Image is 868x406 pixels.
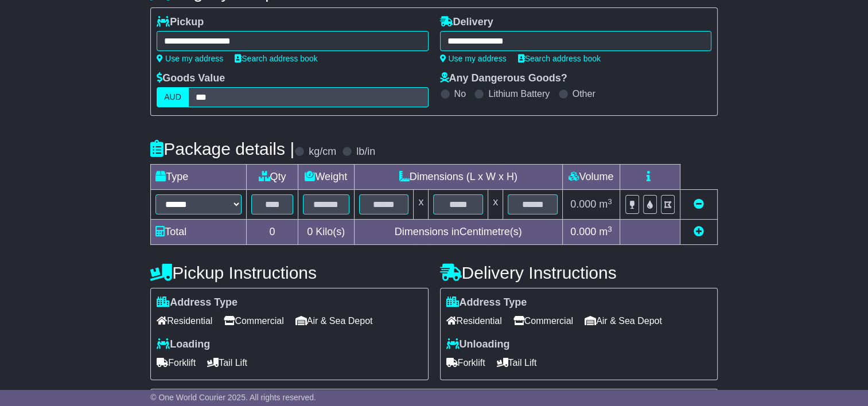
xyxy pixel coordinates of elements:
span: Commercial [513,312,573,330]
label: Delivery [440,16,493,29]
td: Volume [562,165,620,190]
span: Commercial [224,312,283,330]
a: Use my address [440,54,507,63]
a: Add new item [694,226,704,237]
label: kg/cm [309,146,336,158]
span: Residential [446,312,502,330]
span: © One World Courier 2025. All rights reserved. [150,393,316,402]
h4: Delivery Instructions [440,263,718,282]
span: Tail Lift [497,354,537,372]
label: Any Dangerous Goods? [440,72,567,85]
label: AUD [157,87,189,107]
label: lb/in [356,146,375,158]
a: Search address book [518,54,601,63]
span: Air & Sea Depot [295,312,373,330]
a: Search address book [235,54,317,63]
td: Total [151,220,247,245]
sup: 3 [608,197,612,206]
label: Other [573,88,595,99]
label: Pickup [157,16,204,29]
td: Dimensions in Centimetre(s) [354,220,562,245]
span: 0.000 [570,226,596,237]
td: Weight [298,165,354,190]
td: x [414,190,429,220]
label: Unloading [446,338,510,351]
span: Tail Lift [207,354,247,372]
label: No [454,88,466,99]
span: Residential [157,312,212,330]
span: 0.000 [570,198,596,210]
sup: 3 [608,225,612,233]
label: Goods Value [157,72,225,85]
td: Kilo(s) [298,220,354,245]
td: Qty [247,165,298,190]
label: Address Type [157,296,238,309]
span: Forklift [157,354,196,372]
td: Dimensions (L x W x H) [354,165,562,190]
label: Loading [157,338,210,351]
a: Use my address [157,54,223,63]
span: Forklift [446,354,485,372]
span: m [599,226,612,237]
span: Air & Sea Depot [585,312,662,330]
td: Type [151,165,247,190]
a: Remove this item [694,198,704,210]
td: 0 [247,220,298,245]
h4: Package details | [150,139,294,158]
h4: Pickup Instructions [150,263,428,282]
td: x [488,190,503,220]
span: 0 [307,226,313,237]
label: Address Type [446,296,527,309]
label: Lithium Battery [488,88,550,99]
span: m [599,198,612,210]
